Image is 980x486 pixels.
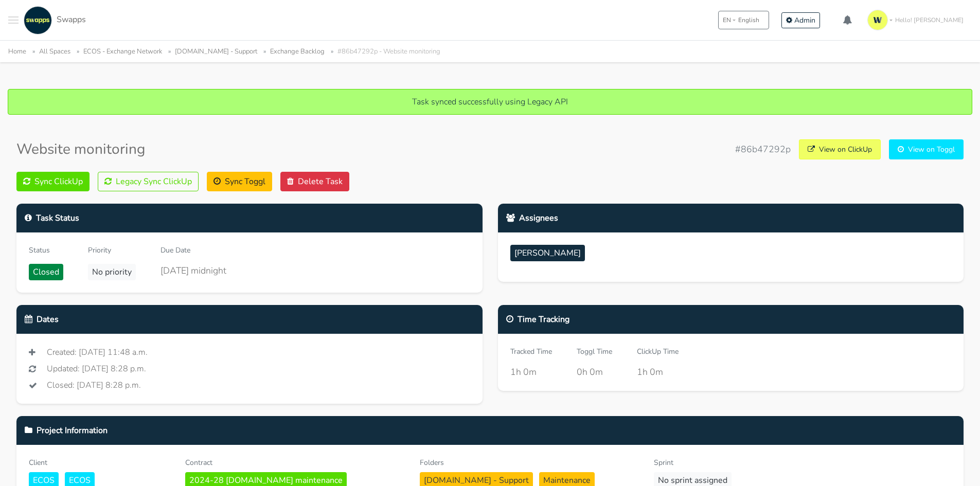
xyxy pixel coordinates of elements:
[16,305,483,334] div: Dates
[327,46,440,58] li: #86b47292p - Website monitoring
[161,245,226,256] div: Due Date
[794,15,815,25] span: Admin
[39,47,70,56] a: All Spaces
[867,10,888,30] img: isotipo-3-3e143c57.png
[29,474,65,486] a: ECOS
[637,346,679,357] div: ClickUp Time
[637,365,679,379] div: 1h 0m
[539,474,599,486] a: Maintenance
[24,6,52,34] img: swapps-linkedin-v2.jpg
[895,15,964,25] span: Hello! [PERSON_NAME]
[889,139,964,159] a: View on Toggl
[420,457,639,468] div: Folders
[65,474,99,486] a: ECOS
[16,141,145,158] h3: Website monitoring
[88,245,136,256] div: Priority
[88,264,136,280] span: No priority
[207,172,272,191] button: Sync Toggl
[654,457,873,468] div: Sprint
[8,47,26,56] a: Home
[510,365,552,379] div: 1h 0m
[16,204,483,232] div: Task Status
[98,172,199,191] button: Legacy Sync ClickUp
[185,457,404,468] div: Contract
[29,457,170,468] div: Client
[57,14,86,25] span: Swapps
[510,245,589,265] a: [PERSON_NAME]
[718,11,769,29] button: ENEnglish
[161,264,226,277] div: [DATE] midnight
[83,47,162,56] a: ECOS - Exchange Network
[16,416,964,445] div: Project Information
[510,346,552,357] div: Tracked Time
[47,379,141,391] span: Closed: [DATE] 8:28 p.m.
[19,96,961,108] p: Task synced successfully using Legacy API
[510,245,585,261] span: [PERSON_NAME]
[735,142,791,156] span: #86b47292p
[863,6,972,34] a: Hello! [PERSON_NAME]
[8,6,19,34] button: Toggle navigation menu
[280,172,349,191] button: Delete Task
[498,305,964,334] div: Time Tracking
[47,363,146,375] span: Updated: [DATE] 8:28 p.m.
[29,264,63,280] span: Closed
[577,346,612,357] div: Toggl Time
[185,474,351,486] a: 2024-28 [DOMAIN_NAME] maintenance
[16,172,90,191] button: Sync ClickUp
[47,346,148,358] span: Created: [DATE] 11:48 a.m.
[498,204,964,232] div: Assignees
[270,47,325,56] a: Exchange Backlog
[738,15,759,25] span: English
[29,245,63,256] div: Status
[781,12,820,28] a: Admin
[420,474,539,486] a: [DOMAIN_NAME] - Support
[21,6,86,34] a: Swapps
[175,47,257,56] a: [DOMAIN_NAME] - Support
[799,139,881,159] a: View on ClickUp
[577,365,612,379] div: 0h 0m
